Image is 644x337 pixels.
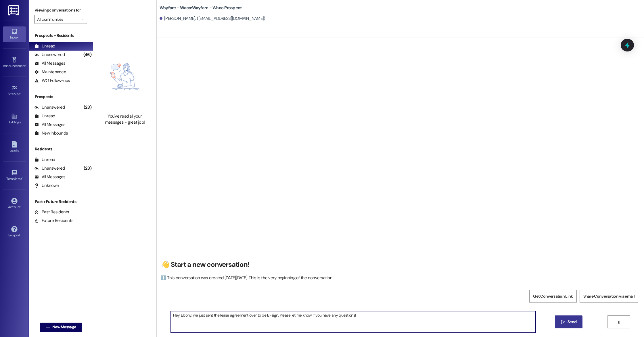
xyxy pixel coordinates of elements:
[99,43,150,110] img: empty-state
[46,325,50,330] i: 
[29,94,93,100] div: Prospects
[82,164,93,173] div: (23)
[34,6,87,15] label: Viewing conversations for
[34,60,65,66] div: All Messages
[34,78,70,84] div: WO Follow-ups
[21,91,22,95] span: •
[568,319,576,325] span: Send
[580,290,638,303] button: Share Conversation via email
[529,290,576,303] button: Get Conversation Link
[533,293,573,299] span: Get Conversation Link
[26,63,26,67] span: •
[34,122,65,128] div: All Messages
[616,320,621,324] i: 
[34,157,55,163] div: Unread
[22,176,23,180] span: •
[3,83,26,99] a: Site Visit •
[171,311,536,333] textarea: Hey Ebony, we just sent the lease agreement over to be E-sign. Please let me know if you have any...
[34,209,69,215] div: Past Residents
[3,224,26,240] a: Support
[81,17,84,22] i: 
[160,5,242,11] b: Wayfare - Waco: Wayfare - Waco Prospect
[29,146,93,152] div: Residents
[34,183,59,189] div: Unknown
[34,130,68,136] div: New Inbounds
[82,103,93,112] div: (23)
[52,324,76,330] span: New Message
[37,15,78,24] input: All communities
[3,139,26,155] a: Leads
[561,320,565,324] i: 
[34,43,55,49] div: Unread
[3,111,26,127] a: Buildings
[34,113,55,119] div: Unread
[99,113,150,126] div: You've read all your messages - great job!
[3,168,26,183] a: Templates •
[29,199,93,205] div: Past + Future Residents
[34,165,65,171] div: Unanswered
[34,174,65,180] div: All Messages
[34,52,65,58] div: Unanswered
[160,16,265,22] div: [PERSON_NAME]. ([EMAIL_ADDRESS][DOMAIN_NAME])
[34,218,73,224] div: Future Residents
[555,315,583,328] button: Send
[82,50,93,59] div: (46)
[34,69,66,75] div: Maintenance
[161,275,637,281] div: ℹ️ This conversation was created [DATE][DATE]. This is the very beginning of the conversation.
[34,104,65,110] div: Unanswered
[3,196,26,212] a: Account
[29,32,93,39] div: Prospects + Residents
[583,293,635,299] span: Share Conversation via email
[8,5,20,16] img: ResiDesk Logo
[40,323,82,332] button: New Message
[3,26,26,42] a: Inbox
[161,260,637,269] h2: 👋 Start a new conversation!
